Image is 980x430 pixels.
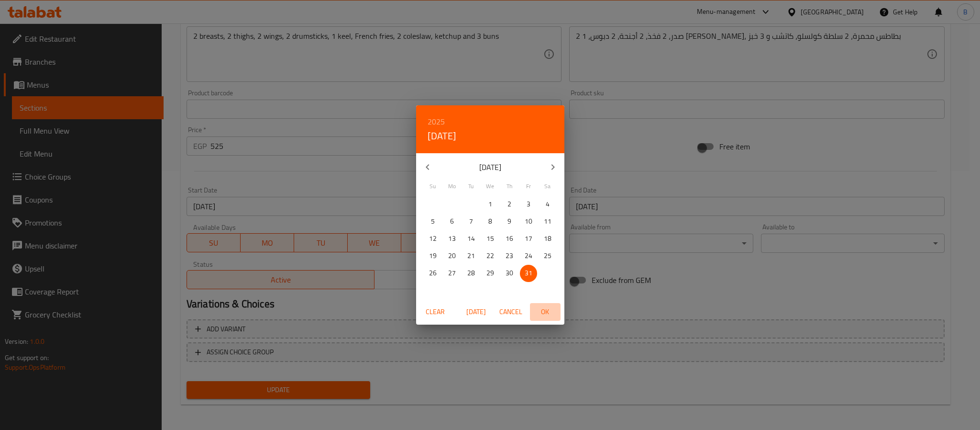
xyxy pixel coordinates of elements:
span: Cancel [499,306,522,318]
p: 2 [507,198,511,210]
button: 15 [482,230,499,248]
button: Cancel [496,303,526,321]
span: OK [534,306,557,318]
span: Clear [424,306,447,318]
button: 21 [462,248,480,265]
span: Sa [539,182,556,191]
p: 18 [544,233,551,245]
button: OK [530,303,561,321]
p: 3 [527,198,530,210]
button: 28 [462,265,480,282]
button: 3 [520,196,537,213]
p: 22 [486,250,494,262]
button: 11 [539,213,556,230]
button: 2025 [428,115,445,128]
p: 31 [525,267,532,279]
p: 26 [429,267,437,279]
p: 10 [525,215,532,227]
p: 20 [448,250,456,262]
p: 19 [429,250,437,262]
p: 15 [486,233,494,245]
button: 30 [501,265,518,282]
button: 14 [462,230,480,248]
button: 26 [424,265,441,282]
p: 28 [467,267,475,279]
p: 11 [544,215,551,227]
span: Mo [443,182,461,191]
button: 17 [520,230,537,248]
p: 4 [546,198,550,210]
span: We [482,182,499,191]
button: 29 [482,265,499,282]
button: 1 [482,196,499,213]
p: 1 [488,198,492,210]
button: 6 [443,213,461,230]
button: 8 [482,213,499,230]
button: Clear [420,303,451,321]
p: 24 [525,250,532,262]
p: 17 [525,233,532,245]
p: 8 [488,215,492,227]
p: 21 [467,250,475,262]
p: 30 [506,267,513,279]
button: 10 [520,213,537,230]
button: 19 [424,248,441,265]
p: 7 [469,215,473,227]
button: 13 [443,230,461,248]
p: 12 [429,233,437,245]
p: 23 [506,250,513,262]
button: [DATE] [461,303,492,321]
button: 5 [424,213,441,230]
button: 4 [539,196,556,213]
button: [DATE] [428,128,456,144]
button: 16 [501,230,518,248]
button: 9 [501,213,518,230]
p: 13 [448,233,456,245]
p: 9 [507,215,511,227]
button: 22 [482,248,499,265]
span: Th [501,182,518,191]
p: 27 [448,267,456,279]
span: [DATE] [465,306,488,318]
p: 25 [544,250,551,262]
button: 23 [501,248,518,265]
p: 29 [486,267,494,279]
span: Fr [520,182,537,191]
button: 2 [501,196,518,213]
button: 27 [443,265,461,282]
span: Tu [462,182,480,191]
button: 25 [539,248,556,265]
span: Su [424,182,441,191]
p: [DATE] [439,161,541,173]
button: 18 [539,230,556,248]
button: 12 [424,230,441,248]
button: 31 [520,265,537,282]
p: 6 [450,215,454,227]
button: 7 [462,213,480,230]
p: 5 [431,215,435,227]
p: 16 [506,233,513,245]
button: 24 [520,248,537,265]
button: 20 [443,248,461,265]
p: 14 [467,233,475,245]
